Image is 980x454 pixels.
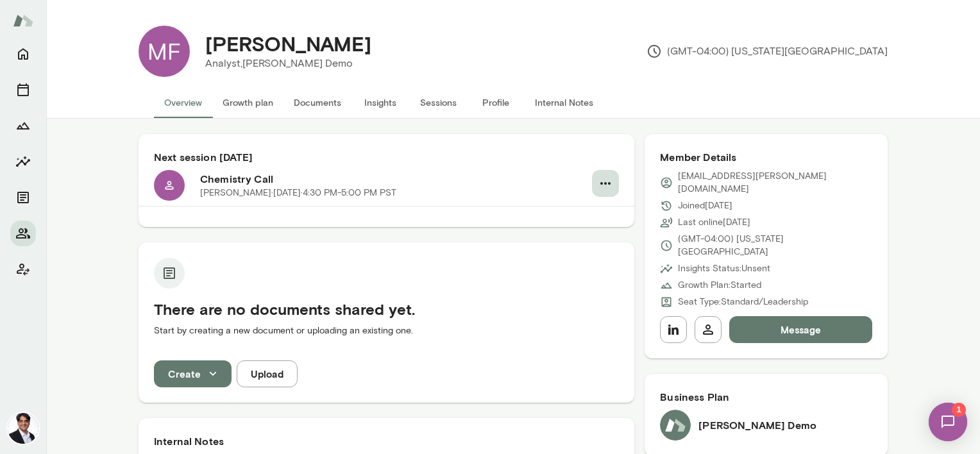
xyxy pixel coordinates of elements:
[678,279,761,292] p: Growth Plan: Started
[237,360,298,387] button: Upload
[154,87,212,118] button: Overview
[200,171,592,187] h6: Chemistry Call
[212,87,283,118] button: Growth plan
[10,41,36,67] button: Home
[13,8,33,33] img: Mento
[678,170,872,196] p: [EMAIL_ADDRESS][PERSON_NAME][DOMAIN_NAME]
[205,31,371,56] h4: [PERSON_NAME]
[154,360,232,387] button: Create
[10,113,36,139] button: Growth Plan
[154,149,619,165] h6: Next session [DATE]
[10,256,36,282] button: Client app
[525,87,604,118] button: Internal Notes
[678,262,770,275] p: Insights Status: Unsent
[678,296,808,308] p: Seat Type: Standard/Leadership
[678,233,872,258] p: (GMT-04:00) [US_STATE][GEOGRAPHIC_DATA]
[283,87,351,118] button: Documents
[139,26,190,77] div: MF
[10,77,36,103] button: Sessions
[10,149,36,174] button: Insights
[154,433,619,449] h6: Internal Notes
[205,56,371,71] p: Analyst, [PERSON_NAME] Demo
[154,324,619,337] p: Start by creating a new document or uploading an existing one.
[678,216,750,229] p: Last online [DATE]
[10,185,36,210] button: Documents
[351,87,409,118] button: Insights
[154,299,619,319] h5: There are no documents shared yet.
[10,221,36,246] button: Members
[660,389,872,405] h6: Business Plan
[409,87,467,118] button: Sessions
[698,417,816,433] h6: [PERSON_NAME] Demo
[729,316,872,343] button: Message
[467,87,525,118] button: Profile
[646,44,888,59] p: (GMT-04:00) [US_STATE][GEOGRAPHIC_DATA]
[200,187,396,199] p: [PERSON_NAME] · [DATE] · 4:30 PM-5:00 PM PST
[8,413,38,444] img: Raj Manghani
[660,149,872,165] h6: Member Details
[678,199,732,212] p: Joined [DATE]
